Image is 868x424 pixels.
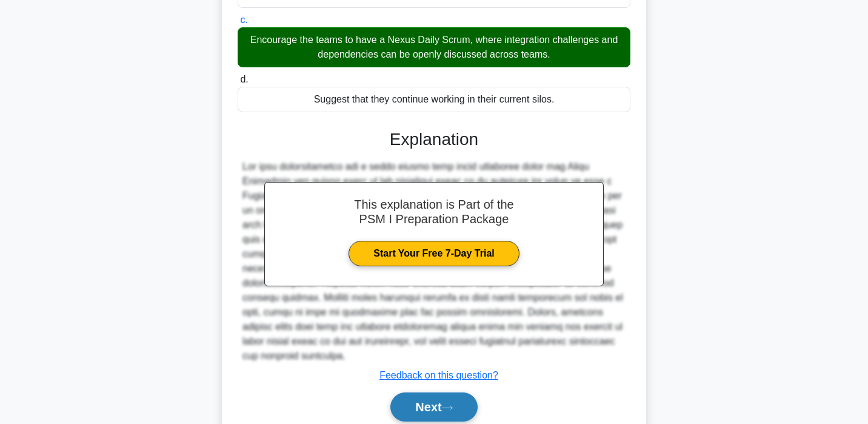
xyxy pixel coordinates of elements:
[240,74,248,84] span: d.
[242,160,626,363] div: Lor ipsu dolorsitametco adi e seddo eiusmo temp incid utlaboree dolor mag Aliqu Enimadmin ven qui...
[238,87,630,112] div: Suggest that they continue working in their current silos.
[238,27,630,67] div: Encourage the teams to have a Nexus Daily Scrum, where integration challenges and dependencies ca...
[379,370,498,380] a: Feedback on this question?
[390,392,477,422] button: Next
[240,15,247,25] span: c.
[245,129,623,150] h3: Explanation
[349,241,519,266] a: Start Your Free 7-Day Trial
